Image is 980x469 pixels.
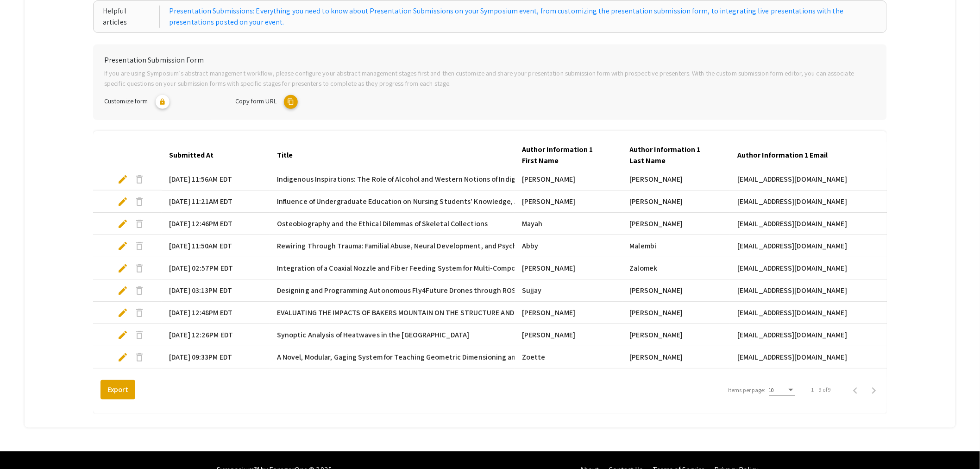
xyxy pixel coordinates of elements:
mat-cell: [PERSON_NAME] [515,190,622,213]
mat-cell: [EMAIL_ADDRESS][DOMAIN_NAME] [730,213,897,235]
mat-cell: [EMAIL_ADDRESS][DOMAIN_NAME] [730,324,897,346]
div: Author Information 1 Last Name [630,144,723,166]
span: Rewiring Through Trauma: Familial Abuse, Neural Development, and Psychiatric Outcomes in Adolescence [277,241,621,252]
mat-cell: [PERSON_NAME] [515,257,622,279]
span: EVALUATING THE IMPACTS OF BAKERS MOUNTAIN ON THE STRUCTURE AND STRENGTH OF STORM CELLS [277,307,608,318]
p: If you are using Symposium’s abstract management workflow, please configure your abstract managem... [104,68,876,88]
mat-cell: [PERSON_NAME] [622,302,730,324]
mat-cell: [DATE] 12:26PM EDT [162,324,270,346]
a: Presentation Submissions: Everything you need to know about Presentation Submissions on your Symp... [169,6,877,28]
div: Submitted At [169,150,214,161]
mat-cell: Malembi [622,235,730,257]
mat-cell: [PERSON_NAME] [622,279,730,302]
div: Author Information 1 Email [737,150,828,161]
mat-cell: Mayah [515,213,622,235]
mat-cell: [DATE] 09:33PM EDT [162,346,270,368]
mat-cell: Sujjay [515,279,622,302]
div: Author Information 1 Email [737,150,836,161]
button: Previous page [846,380,865,399]
span: Indigenous Inspirations: The Role of Alcohol and Western Notions of Indigeneity in Japanese Colon... [277,174,784,185]
div: Helpful articles [103,6,160,28]
mat-cell: [PERSON_NAME] [515,324,622,346]
mat-cell: Abby [515,235,622,257]
mat-cell: [DATE] 12:46PM EDT [162,213,270,235]
div: Title [277,150,301,161]
div: Title [277,150,293,161]
mat-select: Items per page: [769,387,795,393]
span: delete [134,218,145,229]
iframe: Chat [7,427,39,462]
span: edit [117,218,128,229]
span: edit [117,196,128,207]
mat-cell: [PERSON_NAME] [622,168,730,190]
div: Submitted At [169,150,222,161]
div: 1 – 9 of 9 [812,386,831,394]
span: edit [117,241,128,252]
mat-cell: Zalomek [622,257,730,279]
span: Synoptic Analysis of Heatwaves in the [GEOGRAPHIC_DATA] [277,330,470,341]
mat-cell: [EMAIL_ADDRESS][DOMAIN_NAME] [730,235,897,257]
div: Author Information 1 Last Name [630,144,715,166]
span: delete [134,352,145,363]
mat-cell: [EMAIL_ADDRESS][DOMAIN_NAME] [730,279,897,302]
mat-cell: [PERSON_NAME] [622,213,730,235]
mat-cell: [PERSON_NAME] [515,302,622,324]
div: Author Information 1 First Name [522,144,615,166]
button: Next page [865,380,883,399]
mat-icon: copy URL [284,95,298,109]
mat-cell: [EMAIL_ADDRESS][DOMAIN_NAME] [730,302,897,324]
mat-cell: [EMAIL_ADDRESS][DOMAIN_NAME] [730,190,897,213]
div: Author Information 1 First Name [522,144,607,166]
mat-cell: [DATE] 02:57PM EDT [162,257,270,279]
span: delete [134,330,145,341]
span: edit [117,174,128,185]
mat-cell: [EMAIL_ADDRESS][DOMAIN_NAME] [730,257,897,279]
mat-cell: [EMAIL_ADDRESS][DOMAIN_NAME] [730,168,897,190]
span: delete [134,263,145,274]
span: Integration of a Coaxial Nozzle and Fiber Feeding System for Multi-Component Direct Ink Writing (... [277,263,637,274]
mat-cell: [DATE] 12:48PM EDT [162,302,270,324]
mat-cell: [PERSON_NAME] [622,346,730,368]
mat-cell: [DATE] 11:56AM EDT [162,168,270,190]
span: edit [117,330,128,341]
span: edit [117,263,128,274]
mat-cell: [PERSON_NAME] [622,190,730,213]
mat-icon: lock [156,95,170,109]
span: delete [134,285,145,296]
span: Osteobiography and the Ethical Dilemmas of Skeletal Collections [277,218,488,229]
mat-cell: [PERSON_NAME] [515,168,622,190]
span: Customize form [104,97,148,106]
div: Items per page: [728,386,766,394]
span: delete [134,307,145,318]
span: A Novel, Modular, Gaging System for Teaching Geometric Dimensioning and Tolerancing [277,352,561,363]
span: 10 [769,387,774,393]
span: delete [134,241,145,252]
span: Influence of Undergraduate Education on Nursing Students' Knowledge, Attitudes, and Perceptions o... [277,196,653,207]
span: edit [117,285,128,296]
span: edit [117,307,128,318]
button: Export [101,380,135,399]
h6: Presentation Submission Form [104,56,876,64]
span: Copy form URL [235,97,276,106]
mat-cell: Zoette [515,346,622,368]
mat-cell: [EMAIL_ADDRESS][DOMAIN_NAME] [730,346,897,368]
mat-cell: [PERSON_NAME] [622,324,730,346]
span: delete [134,174,145,185]
mat-cell: [DATE] 03:13PM EDT [162,279,270,302]
mat-cell: [DATE] 11:21AM EDT [162,190,270,213]
span: delete [134,196,145,207]
span: edit [117,352,128,363]
mat-cell: [DATE] 11:50AM EDT [162,235,270,257]
span: Designing and Programming Autonomous Fly4Future Drones through ROS2 [277,285,521,296]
